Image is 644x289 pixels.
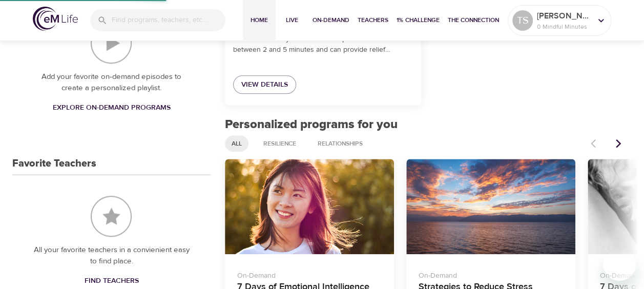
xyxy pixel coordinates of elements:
button: Strategies to Reduce Stress [406,159,575,254]
img: On-Demand Playlist [91,23,132,64]
span: Explore On-Demand Programs [52,101,170,114]
span: Live [280,15,304,26]
span: The Connection [448,15,499,26]
span: Relationships [311,139,369,148]
div: Relationships [311,135,369,152]
div: All [225,135,248,152]
span: On-Demand [313,15,349,26]
h2: Personalized programs for you [225,117,630,132]
h3: Favorite Teachers [12,158,96,170]
button: 7 Days of Emotional Intelligence [225,159,394,254]
span: All [225,139,248,148]
span: Home [247,15,272,26]
img: logo [33,7,78,31]
p: [PERSON_NAME] [537,10,591,22]
iframe: Button to launch messaging window [603,248,636,281]
button: Next items [607,132,630,155]
span: Teachers [358,15,388,26]
span: 1% Challenge [397,15,440,26]
p: On-Demand [419,266,563,281]
p: All your favorite teachers in a convienient easy to find place. [33,244,190,267]
span: View Details [241,78,288,91]
span: Find Teachers [84,275,138,287]
p: 0 Mindful Minutes [537,22,591,31]
div: Resilience [257,135,303,152]
p: Add your favorite on-demand episodes to create a personalized playlist. [33,71,190,94]
p: On-Demand [237,266,382,281]
input: Find programs, teachers, etc... [112,9,225,31]
div: TS [512,10,533,31]
span: Resilience [257,139,302,148]
img: Favorite Teachers [91,196,132,237]
a: Explore On-Demand Programs [48,98,174,117]
a: View Details [233,75,296,94]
